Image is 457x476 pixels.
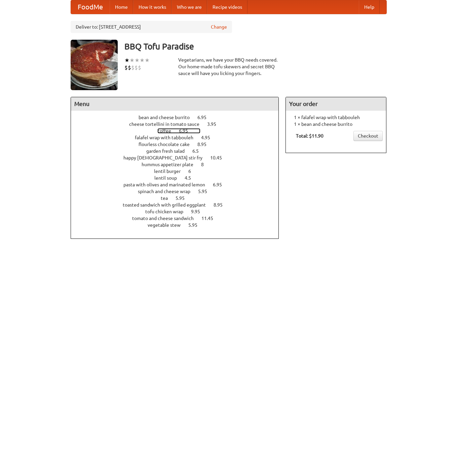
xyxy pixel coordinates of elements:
[179,128,195,134] span: 6.95
[157,128,200,134] a: coffee 6.95
[154,175,184,181] span: lentil soup
[139,142,219,147] a: flourless chocolate cake 8.95
[201,162,211,167] span: 8
[71,97,279,111] h4: Menu
[214,202,229,208] span: 8.95
[71,0,110,14] a: FoodMe
[172,0,207,14] a: Who we are
[213,182,229,187] span: 6.95
[110,0,133,14] a: Home
[135,135,200,140] span: falafel wrap with tabbouleh
[198,189,214,194] span: 5.95
[359,0,380,14] a: Help
[154,175,203,181] a: lentil soup 4.5
[197,142,213,147] span: 8.95
[154,169,187,174] span: lentil burger
[188,222,204,228] span: 5.95
[135,135,223,140] a: falafel wrap with tabbouleh 4.95
[138,189,197,194] span: spinach and cheese wrap
[211,24,227,30] a: Change
[71,40,118,90] img: angular.jpg
[124,40,387,53] h3: BBQ Tofu Paradise
[286,97,386,111] h4: Your order
[146,148,191,154] span: garden fresh salad
[201,216,220,221] span: 11.45
[129,57,135,64] li: ★
[135,64,138,71] li: $
[123,182,234,187] a: pasta with olives and marinated lemon 6.95
[188,169,198,174] span: 6
[161,195,175,201] span: tea
[154,169,203,174] a: lentil burger 6
[140,57,145,64] li: ★
[129,121,206,127] span: cheese tortellini in tomato sauce
[135,57,140,64] li: ★
[124,64,128,71] li: $
[161,195,197,201] a: tea 5.95
[157,128,178,134] span: coffee
[289,114,383,121] li: 1 × falafel wrap with tabbouleh
[123,155,234,160] a: happy [DEMOGRAPHIC_DATA] stir fry 10.45
[132,216,200,221] span: tomato and cheese sandwich
[139,142,196,147] span: flourless chocolate cake
[148,222,187,228] span: vegetable stew
[124,57,129,64] li: ★
[142,162,200,167] span: hummus appetizer plate
[142,162,216,167] a: hummus appetizer plate 8
[123,202,213,208] span: toasted sandwich with grilled eggplant
[123,155,209,160] span: happy [DEMOGRAPHIC_DATA] stir fry
[207,121,223,127] span: 3.95
[139,115,219,120] a: bean and cheese burrito 6.95
[132,216,226,221] a: tomato and cheese sandwich 11.45
[176,195,191,201] span: 5.95
[129,121,229,127] a: cheese tortellini in tomato sauce 3.95
[207,0,247,14] a: Recipe videos
[71,21,232,33] div: Deliver to: [STREET_ADDRESS]
[201,135,217,140] span: 4.95
[145,209,213,214] a: tofu chicken wrap 9.95
[185,175,198,181] span: 4.5
[353,131,383,141] a: Checkout
[178,57,279,77] div: Vegetarians, we have your BBQ needs covered. Our home-made tofu skewers and secret BBQ sauce will...
[138,189,220,194] a: spinach and cheese wrap 5.95
[296,133,323,139] b: Total: $11.90
[146,148,211,154] a: garden fresh salad 6.5
[145,209,190,214] span: tofu chicken wrap
[197,115,213,120] span: 6.95
[289,121,383,127] li: 1 × bean and cheese burrito
[131,64,135,71] li: $
[148,222,210,228] a: vegetable stew 5.95
[128,64,131,71] li: $
[123,202,235,208] a: toasted sandwich with grilled eggplant 8.95
[138,64,141,71] li: $
[139,115,196,120] span: bean and cheese burrito
[192,148,205,154] span: 6.5
[145,57,150,64] li: ★
[123,182,212,187] span: pasta with olives and marinated lemon
[191,209,207,214] span: 9.95
[210,155,229,160] span: 10.45
[133,0,172,14] a: How it works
